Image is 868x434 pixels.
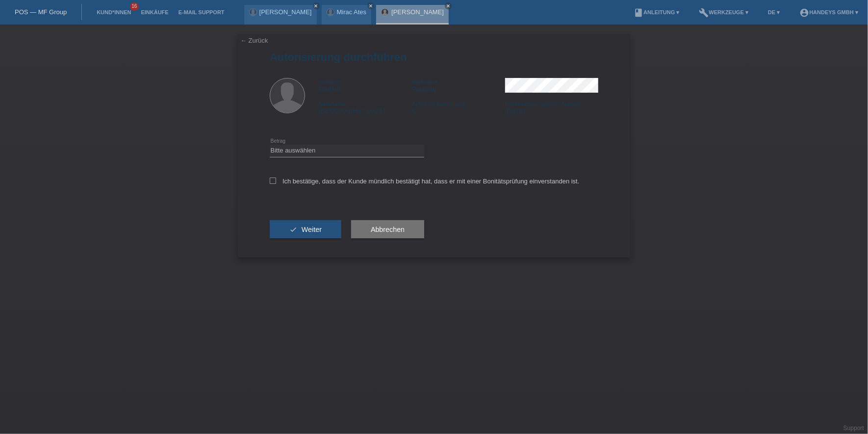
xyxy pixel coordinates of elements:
i: close [314,3,319,8]
a: [PERSON_NAME] [391,8,444,16]
i: account_circle [799,8,809,18]
span: Weiter [302,226,322,233]
span: Aufenthaltsbewilligung [412,101,465,107]
i: book [634,8,643,18]
a: POS — MF Group [15,8,67,16]
div: Pajazitaj [412,78,505,93]
i: close [368,3,373,8]
a: close [445,2,452,9]
span: Abbrechen [371,226,405,233]
a: account_circleHandeys GmbH ▾ [794,9,863,15]
a: Support [843,425,864,432]
a: close [367,2,374,9]
button: check Weiter [270,220,341,239]
a: buildWerkzeuge ▾ [694,9,754,15]
span: Nationalität [319,101,346,107]
div: [GEOGRAPHIC_DATA] [319,100,412,115]
a: ← Zurück [240,37,268,44]
div: [DATE] [505,100,598,115]
a: DE ▾ [763,9,785,15]
a: bookAnleitung ▾ [629,9,684,15]
a: E-Mail Support [174,9,230,15]
a: [PERSON_NAME] [259,8,312,16]
a: Kund*innen [92,9,136,15]
i: build [699,8,709,18]
button: Abbrechen [351,220,424,239]
label: Ich bestätige, dass der Kunde mündlich bestätigt hat, dass er mit einer Bonitätsprüfung einversta... [270,178,580,185]
i: close [446,3,451,8]
span: Einreisedatum gemäss Ausweis [505,101,581,107]
a: Mirac Ates [337,8,367,16]
h1: Autorisierung durchführen [270,51,598,63]
div: Edolind [319,78,412,93]
a: Einkäufe [136,9,173,15]
span: 16 [130,2,139,11]
i: check [289,226,297,233]
span: Vorname [319,79,340,85]
div: C [412,100,505,115]
span: Nachname [412,79,438,85]
a: close [313,2,320,9]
